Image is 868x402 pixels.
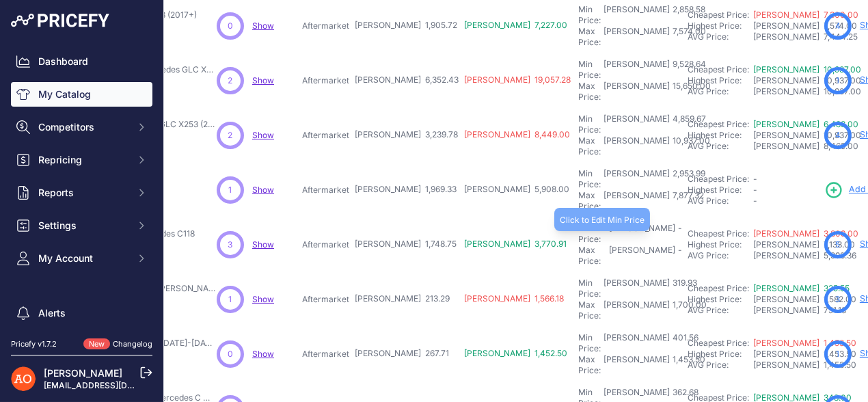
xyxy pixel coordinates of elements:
p: Aftermarket [302,239,349,250]
span: [PERSON_NAME] 1,748.75 [355,239,457,249]
a: Show [252,21,274,31]
div: Highest Price: [688,185,753,196]
span: 0 [228,348,233,360]
a: Cheapest Price: [688,10,749,20]
p: Aftermarket [302,130,349,141]
span: - [753,174,757,184]
span: [PERSON_NAME] 1,969.33 [355,184,457,194]
div: [PERSON_NAME] [603,190,670,212]
span: 3 [836,293,841,306]
span: Click to Edit Min Price [560,215,645,225]
a: [PERSON_NAME] 10,937.00 [753,64,861,75]
a: Show [252,349,274,359]
div: [PERSON_NAME] 5,393.36 [753,250,819,261]
p: Aftermarket [302,294,349,305]
a: [PERSON_NAME] 1,453.50 [753,338,856,348]
div: AVG Price: [688,196,753,206]
div: Min Price: [578,223,606,245]
div: AVG Price: [688,305,753,316]
p: Aftermarket [302,75,349,86]
button: My Account [11,246,152,271]
a: Cheapest Price: [688,119,749,129]
div: AVG Price: [688,86,753,97]
div: [PERSON_NAME] [603,168,670,190]
a: [PERSON_NAME] 3,809.00 [753,228,858,239]
div: Max Price: [578,26,601,48]
div: [PERSON_NAME] [603,59,670,81]
a: Alerts [11,301,152,325]
span: [PERSON_NAME] 8,449.00 [464,129,570,139]
div: [PERSON_NAME] [609,223,675,245]
span: 1 [837,348,840,360]
div: - [675,245,682,267]
span: 1 [229,184,232,196]
span: [PERSON_NAME] 1,582.00 [753,294,856,304]
span: New [83,338,110,350]
a: Show [252,75,274,85]
a: Show [252,294,274,304]
div: [PERSON_NAME] [603,135,670,157]
div: 1,453.50 [670,354,705,376]
div: 2,858.58 [670,4,705,26]
div: [PERSON_NAME] [603,278,670,299]
div: 9,528.64 [670,59,706,81]
span: 1 [229,293,232,306]
a: Changelog [113,339,152,349]
span: 2 [228,75,233,87]
div: Min Price: [578,168,601,190]
a: [EMAIL_ADDRESS][DOMAIN_NAME] [44,380,187,390]
div: 319.93 [670,278,697,299]
div: 10,937.00 [670,135,710,157]
div: Min Price: [578,113,601,135]
div: Min Price: [578,278,601,299]
span: [PERSON_NAME] 10,937.00 [753,130,861,140]
div: 2,953.99 [670,168,705,190]
div: [PERSON_NAME] [603,354,670,376]
a: Cheapest Price: [688,338,749,348]
div: [PERSON_NAME] 1,453.50 [753,360,819,371]
div: 401.56 [670,332,699,354]
span: [PERSON_NAME] 7,227.00 [464,20,567,30]
span: Settings [38,219,128,232]
span: 1 [837,75,840,87]
a: [PERSON_NAME] 335.55 [753,283,850,293]
span: 3 [228,239,233,251]
div: [PERSON_NAME] [603,299,670,321]
span: [PERSON_NAME] 1,452.50 [464,348,567,358]
p: Aftermarket [302,349,349,360]
div: Max Price: [578,299,601,321]
div: 1,700.00 [670,299,707,321]
div: Highest Price: [688,239,753,250]
span: [PERSON_NAME] 5,908.00 [464,184,569,194]
span: - [753,185,757,195]
div: [PERSON_NAME] [603,26,670,48]
span: My Account [38,252,128,265]
a: Cheapest Price: [688,283,749,293]
div: 15,650.00 [670,81,711,103]
span: Show [252,239,274,250]
div: [PERSON_NAME] 751.18 [753,305,819,316]
div: Highest Price: [688,21,753,31]
a: Show [252,185,274,195]
span: [PERSON_NAME] 7,133.00 [753,239,855,250]
span: - [753,196,757,206]
span: [PERSON_NAME] 213.29 [355,293,450,304]
div: Max Price: [578,354,601,376]
div: [PERSON_NAME] 8,465.00 [753,141,819,152]
div: Pricefy v1.7.2 [11,338,57,350]
a: Dashboard [11,49,152,74]
span: [PERSON_NAME] 6,352.43 [355,75,459,85]
nav: Sidebar [11,49,152,377]
button: Reports [11,180,152,205]
button: Settings [11,213,152,238]
a: Cheapest Price: [688,64,749,75]
div: AVG Price: [688,360,753,371]
div: [PERSON_NAME] [603,81,670,103]
span: Repricing [38,153,128,167]
div: 7,574.00 [670,26,706,48]
div: Max Price: [578,135,601,157]
div: Max Price: [578,190,601,212]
